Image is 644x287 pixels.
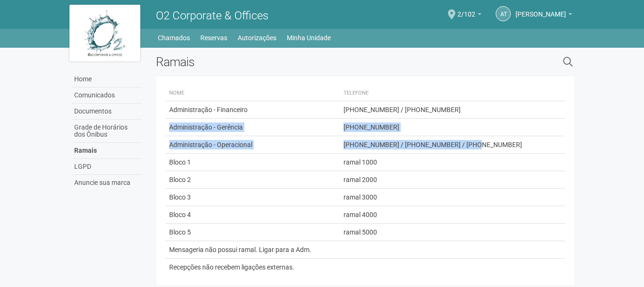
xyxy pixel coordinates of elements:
th: Telefone [340,86,557,101]
a: Home [72,71,142,87]
a: AT [496,6,511,21]
span: O2 Corporate & Offices [156,9,268,22]
a: Comunicados [72,87,142,104]
span: Bloco 2 [169,176,191,183]
span: Bloco 5 [169,228,191,236]
a: 2/102 [457,12,481,19]
span: Administração - Gerência [169,123,243,131]
a: Anuncie sua marca [72,175,142,191]
span: Administração - Financeiro [169,106,248,113]
span: 2/102 [457,1,475,18]
span: Alessandra Teixeira [515,1,566,18]
span: [PHONE_NUMBER] / [PHONE_NUMBER] / [PHONE_NUMBER] [343,141,522,148]
a: Chamados [158,31,190,44]
span: ramal 2000 [343,176,377,183]
a: Reservas [200,31,227,44]
img: logo.jpg [69,5,140,61]
span: Recepções não recebem ligações externas. [169,263,294,271]
span: ramal 1000 [343,158,377,166]
span: Bloco 3 [169,193,191,201]
span: Bloco 4 [169,211,191,218]
span: Mensageria não possui ramal. Ligar para a Adm. [169,246,311,253]
th: Nome [165,86,340,101]
span: [PHONE_NUMBER] / [PHONE_NUMBER] [343,106,461,113]
a: [PERSON_NAME] [515,12,572,19]
span: Bloco 1 [169,158,191,166]
a: Autorizações [238,31,276,44]
span: ramal 5000 [343,228,377,236]
span: [PHONE_NUMBER] [343,123,399,131]
a: LGPD [72,159,142,175]
a: Ramais [72,143,142,159]
a: Documentos [72,104,142,120]
h2: Ramais [156,55,466,69]
a: Minha Unidade [287,31,331,44]
span: ramal 3000 [343,193,377,201]
span: Administração - Operacional [169,141,252,148]
span: ramal 4000 [343,211,377,218]
a: Grade de Horários dos Ônibus [72,120,142,143]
